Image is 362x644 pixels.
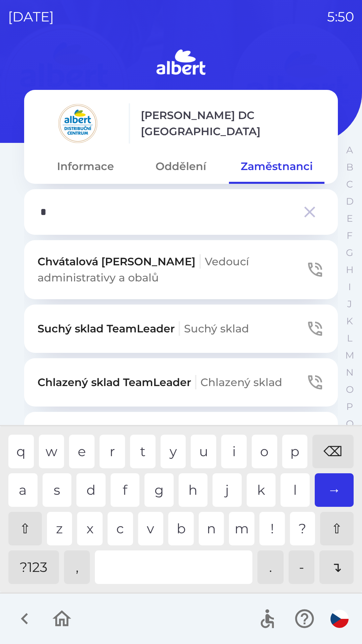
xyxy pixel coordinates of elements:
[133,154,229,178] button: Oddělení
[8,7,54,27] p: [DATE]
[24,358,338,407] button: Chlazený sklad TeamLeaderChlazený sklad
[38,374,282,390] p: Chlazený sklad TeamLeader
[200,376,282,389] span: Chlazený sklad
[229,154,324,178] button: Zaměstnanci
[38,103,118,144] img: 092fc4fe-19c8-4166-ad20-d7efd4551fba.png
[24,240,338,299] button: Chvátalová [PERSON_NAME]Vedoucí administrativy a obalů
[327,7,354,27] p: 5:50
[141,107,324,140] p: [PERSON_NAME] DC [GEOGRAPHIC_DATA]
[38,154,133,178] button: Informace
[24,412,338,460] button: Skopalík [PERSON_NAME]Technické oddělení
[184,322,249,335] span: Suchý sklad
[24,47,338,79] img: Logo
[38,254,306,286] p: Chvátalová [PERSON_NAME]
[24,305,338,353] button: Suchý sklad TeamLeaderSuchý sklad
[330,610,349,628] img: cs flag
[38,321,249,337] p: Suchý sklad TeamLeader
